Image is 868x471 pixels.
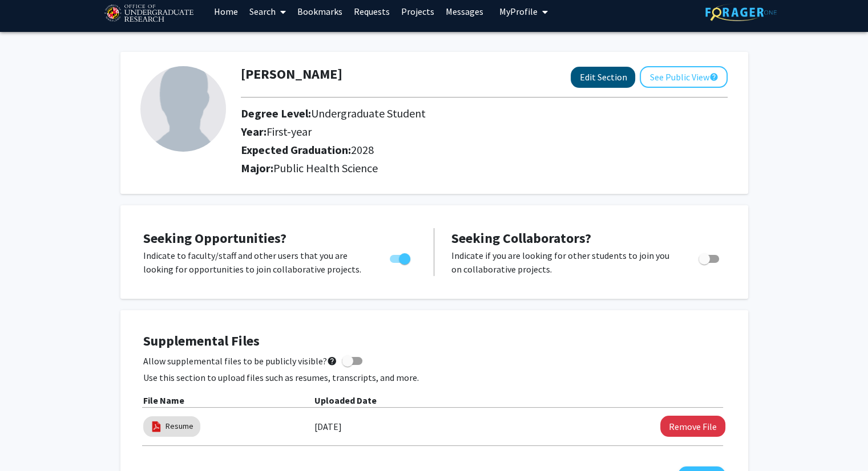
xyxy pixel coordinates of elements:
[273,161,378,175] span: Public Health Science
[241,143,664,157] h2: Expected Graduation:
[143,354,337,368] span: Allow supplemental files to be publicly visible?
[241,107,664,120] h2: Degree Level:
[314,395,377,406] b: Uploaded Date
[241,125,664,139] h2: Year:
[241,66,342,83] h1: [PERSON_NAME]
[314,417,342,436] label: [DATE]
[385,249,417,266] div: Toggle
[143,229,286,247] span: Seeking Opportunities?
[660,416,725,437] button: Remove Resume File
[327,354,337,368] mat-icon: help
[499,6,538,17] span: My Profile
[9,420,49,462] iframe: Chat
[451,249,677,276] p: Indicate if you are looking for other students to join you on collaborative projects.
[143,371,725,384] p: Use this section to upload files such as resumes, transcripts, and more.
[150,420,163,433] img: pdf_icon.png
[143,249,368,276] p: Indicate to faculty/staff and other users that you are looking for opportunities to join collabor...
[351,143,374,157] span: 2028
[451,229,591,247] span: Seeking Collaborators?
[165,420,193,432] a: Resume
[267,124,312,139] span: First-year
[705,3,777,21] img: ForagerOne Logo
[241,161,728,175] h2: Major:
[143,395,184,406] b: File Name
[140,66,226,152] img: Profile Picture
[709,70,718,84] mat-icon: help
[143,333,725,350] h4: Supplemental Files
[640,66,728,88] button: See Public View
[311,106,426,120] span: Undergraduate Student
[694,249,725,266] div: Toggle
[571,67,635,88] button: Edit Section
